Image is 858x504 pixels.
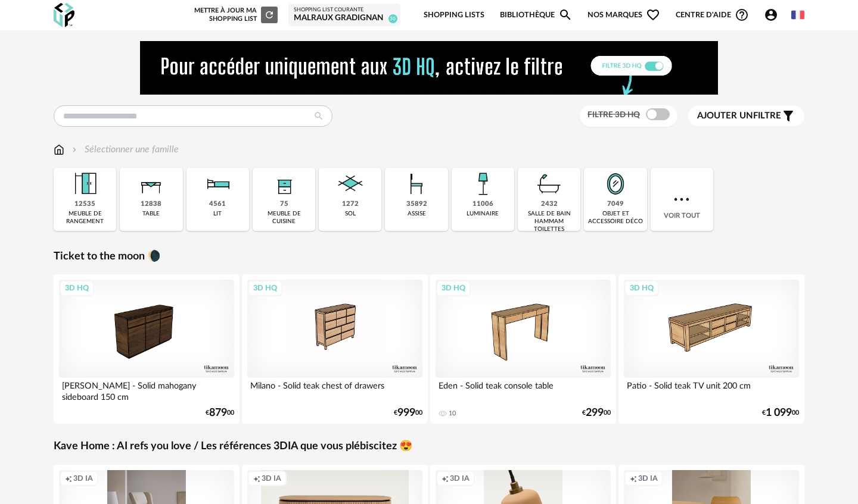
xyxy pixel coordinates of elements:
[450,474,470,483] span: 3D IA
[676,8,749,22] span: Centre d'aideHelp Circle Outline icon
[638,474,658,483] span: 3D IA
[467,210,499,218] div: luminaire
[388,14,397,23] span: 30
[436,378,611,402] div: Eden - Solid teak console table
[57,210,113,226] div: meuble de rangement
[213,210,222,218] div: lit
[688,106,804,126] button: Ajouter unfiltre Filter icon
[54,274,240,424] a: 3D HQ [PERSON_NAME] - Solid mahogany sideboard 150 cm €87900
[54,250,160,264] a: Ticket to the moon 🌘
[248,280,282,296] div: 3D HQ
[766,409,792,417] span: 1 099
[521,210,577,233] div: salle de bain hammam toilettes
[791,8,804,21] img: fr
[764,8,778,22] span: Account Circle icon
[135,168,167,200] img: Table.png
[630,474,637,483] span: Creation icon
[69,168,101,200] img: Meuble%20de%20rangement.png
[334,168,366,200] img: Sol.png
[442,474,449,483] span: Creation icon
[449,409,456,418] div: 10
[140,41,718,95] img: NEW%20NEW%20HQ%20NEW_V1.gif
[294,13,395,24] div: Malraux Gradignan
[142,210,160,218] div: table
[408,210,426,218] div: assise
[582,409,611,417] div: € 00
[697,110,781,122] span: filtre
[192,7,278,23] div: Mettre à jour ma Shopping List
[651,168,713,231] div: Voir tout
[256,210,312,226] div: meuble de cuisine
[646,8,660,22] span: Heart Outline icon
[60,280,94,296] div: 3D HQ
[467,168,499,200] img: Luminaire.png
[400,168,433,200] img: Assise.png
[624,378,799,402] div: Patio - Solid teak TV unit 200 cm
[436,280,471,296] div: 3D HQ
[73,474,93,483] span: 3D IA
[618,274,804,424] a: 3D HQ Patio - Solid teak TV unit 200 cm €1 09900
[65,474,72,483] span: Creation icon
[54,143,64,156] img: svg+xml;base64,PHN2ZyB3aWR0aD0iMTYiIGhlaWdodD0iMTciIHZpZXdCb3g9IjAgMCAxNiAxNyIgZmlsbD0ibm9uZSIgeG...
[587,210,643,226] div: objet et accessoire déco
[74,200,95,209] div: 12535
[70,143,79,156] img: svg+xml;base64,PHN2ZyB3aWR0aD0iMTYiIGhlaWdodD0iMTYiIHZpZXdCb3g9IjAgMCAxNiAxNiIgZmlsbD0ibm9uZSIgeG...
[209,200,226,209] div: 4561
[141,200,161,209] div: 12838
[54,440,412,453] a: Kave Home : AI refs you love / Les références 3DIA que vous plébiscitez 😍
[59,378,234,402] div: [PERSON_NAME] - Solid mahogany sideboard 150 cm
[397,409,415,417] span: 999
[247,378,422,402] div: Milano - Solid teak chest of drawers
[533,168,565,200] img: Salle%20de%20bain.png
[541,200,558,209] div: 2432
[697,111,753,120] span: Ajouter un
[294,7,395,24] a: Shopping List courante Malraux Gradignan 30
[472,200,493,209] div: 11006
[54,3,74,27] img: OXP
[268,168,300,200] img: Rangement.png
[345,210,356,218] div: sol
[264,11,275,18] span: Refresh icon
[294,7,395,14] div: Shopping List courante
[253,474,260,483] span: Creation icon
[206,409,234,417] div: € 00
[262,474,281,483] span: 3D IA
[209,409,227,417] span: 879
[500,1,573,29] a: BibliothèqueMagnify icon
[735,8,749,22] span: Help Circle Outline icon
[424,1,484,29] a: Shopping Lists
[201,168,234,200] img: Literie.png
[394,409,422,417] div: € 00
[430,274,616,424] a: 3D HQ Eden - Solid teak console table 10 €29900
[70,143,179,156] div: Sélectionner une famille
[624,280,659,296] div: 3D HQ
[764,8,784,22] span: Account Circle icon
[558,8,573,22] span: Magnify icon
[607,200,624,209] div: 7049
[599,168,632,200] img: Miroir.png
[586,409,604,417] span: 299
[671,189,692,210] img: more.7b13dc1.svg
[406,200,427,209] div: 35892
[587,111,640,119] span: Filtre 3D HQ
[781,109,795,123] span: Filter icon
[587,1,660,29] span: Nos marques
[342,200,359,209] div: 1272
[242,274,428,424] a: 3D HQ Milano - Solid teak chest of drawers €99900
[280,200,288,209] div: 75
[762,409,799,417] div: € 00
